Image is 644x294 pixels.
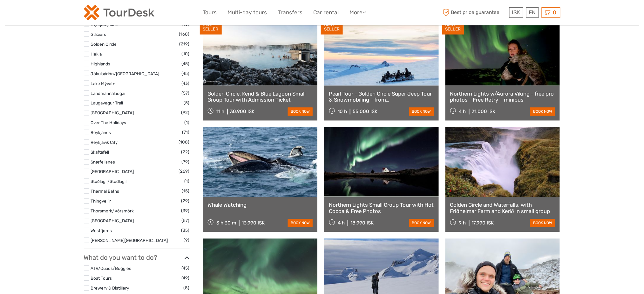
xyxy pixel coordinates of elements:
a: Car rental [314,8,339,17]
span: (45) [182,60,190,67]
a: Thingvellir [91,199,111,204]
a: Tours [203,8,217,17]
a: Stuðlagil/Studlagil [91,179,127,184]
a: [GEOGRAPHIC_DATA] [91,169,134,174]
span: (57) [182,217,190,224]
span: Best price guarantee [441,7,508,18]
span: (108) [179,139,190,146]
span: (269) [179,168,190,175]
div: BEST SELLER [200,19,222,35]
a: Transfers [278,8,303,17]
a: book now [409,108,434,116]
span: 11 h [216,109,224,115]
a: Laugavegur Trail [91,101,123,106]
span: (79) [182,158,190,166]
span: (43) [182,80,190,87]
span: (5) [184,99,190,107]
a: Northern Lights Small Group Tour with Hot Cocoa & Free Photos [329,202,434,215]
a: Landmannalaugar [91,91,126,96]
a: [GEOGRAPHIC_DATA] [91,218,134,224]
span: (45) [182,265,190,272]
a: Snæfellsnes [91,160,115,165]
a: book now [530,108,555,116]
span: (39) [181,207,190,215]
span: (1) [185,178,190,185]
div: BEST SELLER [442,19,464,35]
div: 17.990 ISK [472,220,494,226]
a: Thorsmork/Þórsmörk [91,209,134,214]
a: Jökulsárlón/[GEOGRAPHIC_DATA] [91,71,159,76]
a: Reykjavík City [91,140,118,145]
a: [GEOGRAPHIC_DATA] [91,110,134,116]
span: (92) [181,109,190,117]
a: book now [288,108,313,116]
a: Northern Lights w/Aurora Viking - free pro photos - Free Retry – minibus [450,90,555,104]
span: (1) [185,119,190,126]
a: [PERSON_NAME][GEOGRAPHIC_DATA] [91,238,168,243]
div: 21.000 ISK [472,109,496,115]
span: 4 h [338,220,345,226]
a: Multi-day tours [228,8,267,17]
a: Hekla [91,51,102,57]
span: (49) [182,275,190,282]
span: (29) [181,197,190,205]
span: 9 h [459,220,466,226]
a: book now [288,219,313,227]
a: Lake Mývatn [91,81,116,86]
span: ISK [512,9,520,16]
span: (22) [181,149,190,156]
a: Golden Circle [91,42,117,47]
span: (9) [184,237,190,244]
h3: What do you want to do? [84,254,190,262]
a: ATV/Quads/Buggies [91,266,132,271]
div: EN [526,7,539,18]
span: 10 h [338,109,347,115]
span: (168) [179,30,190,38]
a: Reykjanes [91,130,111,135]
div: 18.990 ISK [350,220,374,226]
span: (71) [182,129,190,136]
a: Glaciers [91,32,106,37]
span: (57) [182,90,190,97]
a: book now [530,219,555,227]
a: Pearl Tour - Golden Circle Super Jeep Tour & Snowmobiling - from [GEOGRAPHIC_DATA] [329,90,434,104]
span: (8) [184,284,190,292]
span: (45) [182,70,190,77]
a: Over The Holidays [91,120,126,125]
a: More [350,8,366,17]
span: (15) [182,188,190,195]
span: (10) [182,50,190,57]
span: 0 [552,9,558,16]
div: 13.990 ISK [242,220,265,226]
a: Whale Watching [208,202,313,208]
span: 4 h [459,109,466,115]
div: 55.000 ISK [353,109,377,115]
a: Westfjords [91,228,112,233]
img: 120-15d4194f-c635-41b9-a512-a3cb382bfb57_logo_small.png [84,5,154,20]
div: BEST SELLER [321,19,343,35]
a: Boat Tours [91,276,112,281]
a: Golden Circle and Waterfalls, with Friðheimar Farm and Kerið in small group [450,202,555,215]
span: (35) [181,227,190,234]
a: Skaftafell [91,150,109,155]
span: (219) [180,40,190,48]
a: Golden Circle, Kerid & Blue Lagoon Small Group Tour with Admission Ticket [208,90,313,104]
a: Thermal Baths [91,189,119,194]
a: Brewery & Distillery [91,286,129,291]
a: book now [409,219,434,227]
a: Highlands [91,61,111,66]
div: 30.900 ISK [230,109,254,115]
span: 3 h 30 m [216,220,236,226]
